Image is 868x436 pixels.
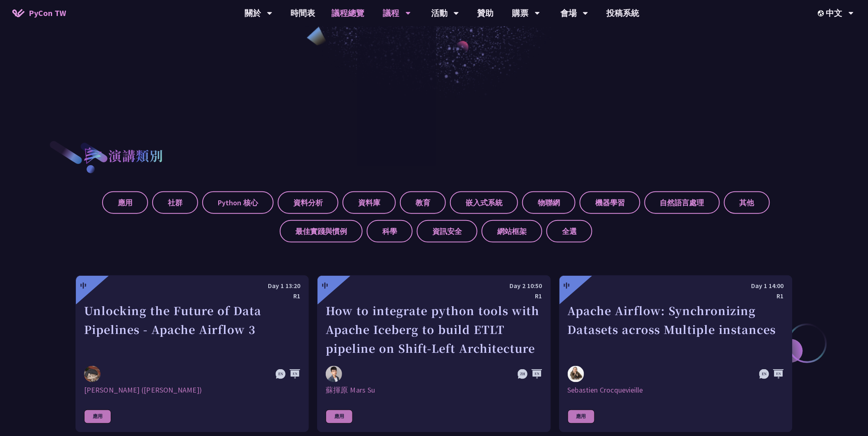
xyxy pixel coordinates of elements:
div: How to integrate python tools with Apache Iceberg to build ETLT pipeline on Shift-Left Architecture [326,301,542,358]
label: 自然語言處理 [644,191,720,214]
label: 教育 [400,191,446,214]
div: 應用 [326,410,353,424]
a: 中 Day 1 13:20 R1 Unlocking the Future of Data Pipelines - Apache Airflow 3 李唯 (Wei Lee) [PERSON_N... [75,275,309,432]
label: 社群 [152,191,198,214]
img: 蘇揮原 Mars Su [326,366,342,382]
img: heading-bullet [75,140,108,171]
div: Apache Airflow: Synchronizing Datasets across Multiple instances [568,301,784,358]
label: 機器學習 [580,191,640,214]
label: 網站框架 [482,220,542,243]
div: 中 [80,281,87,291]
div: Day 1 13:20 [84,281,300,291]
div: Sebastien Crocquevieille [568,385,784,395]
label: 科學 [367,220,413,243]
a: 中 Day 1 14:00 R1 Apache Airflow: Synchronizing Datasets across Multiple instances Sebastien Crocq... [559,275,793,432]
div: 蘇揮原 Mars Su [326,385,542,395]
label: 最佳實踐與慣例 [280,220,363,243]
label: 全選 [546,220,592,243]
label: 資訊安全 [417,220,477,243]
label: 資料分析 [278,191,338,214]
div: 中 [322,281,328,291]
label: 應用 [102,191,148,214]
div: R1 [568,291,784,301]
div: 應用 [84,410,111,424]
div: [PERSON_NAME] ([PERSON_NAME]) [84,385,300,395]
img: 李唯 (Wei Lee) [84,366,101,382]
div: 應用 [568,410,595,424]
div: Unlocking the Future of Data Pipelines - Apache Airflow 3 [84,301,300,358]
div: Day 1 14:00 [568,281,784,291]
h2: 演講類別 [108,145,163,165]
a: 中 Day 2 10:50 R1 How to integrate python tools with Apache Iceberg to build ETLT pipeline on Shif... [317,275,550,432]
label: 其他 [724,191,770,214]
img: Sebastien Crocquevieille [568,366,584,382]
label: 物聯網 [522,191,576,214]
div: R1 [326,291,542,301]
label: 資料庫 [343,191,396,214]
label: Python 核心 [202,191,274,214]
img: Locale Icon [818,10,826,16]
span: PyCon TW [29,7,66,19]
img: Home icon of PyCon TW 2025 [12,9,25,17]
a: PyCon TW [4,3,74,23]
label: 嵌入式系統 [450,191,518,214]
div: 中 [564,281,570,291]
div: R1 [84,291,300,301]
div: Day 2 10:50 [326,281,542,291]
